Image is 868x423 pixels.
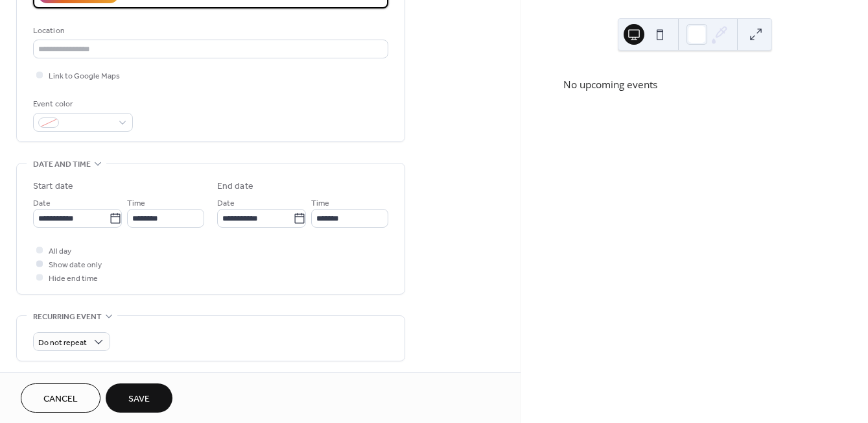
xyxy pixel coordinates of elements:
[38,335,87,350] span: Do not repeat
[563,77,826,92] div: No upcoming events
[33,310,102,324] span: Recurring event
[217,180,253,193] div: End date
[49,245,71,258] span: All day
[33,180,73,193] div: Start date
[33,197,51,210] span: Date
[311,197,329,210] span: Time
[21,383,100,413] button: Cancel
[49,272,98,285] span: Hide end time
[128,393,150,406] span: Save
[33,97,130,111] div: Event color
[217,197,235,210] span: Date
[33,24,386,38] div: Location
[43,393,78,406] span: Cancel
[127,197,145,210] span: Time
[106,383,172,413] button: Save
[33,158,91,171] span: Date and time
[49,258,102,272] span: Show date only
[49,69,120,83] span: Link to Google Maps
